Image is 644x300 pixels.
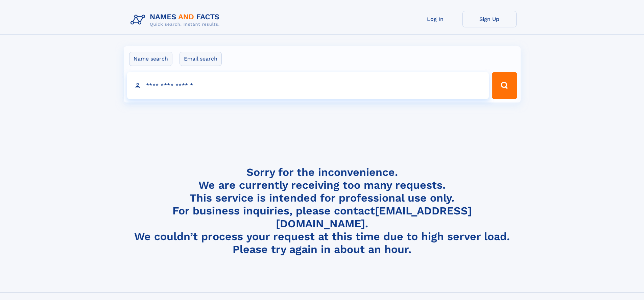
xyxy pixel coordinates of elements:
[462,11,517,27] a: Sign Up
[408,11,462,27] a: Log In
[180,52,222,66] label: Email search
[492,72,517,99] button: Search Button
[128,166,517,256] h4: Sorry for the inconvenience. We are currently receiving too many requests. This service is intend...
[129,52,172,66] label: Name search
[128,11,225,29] img: Logo Names and Facts
[276,204,472,230] a: [EMAIL_ADDRESS][DOMAIN_NAME]
[127,72,489,99] input: search input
